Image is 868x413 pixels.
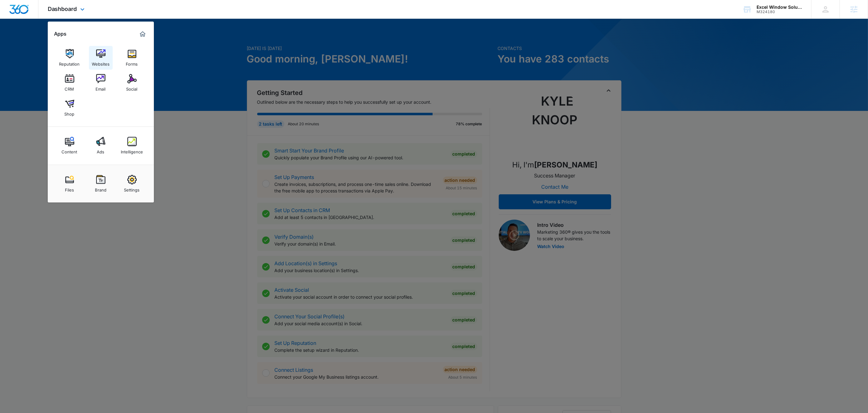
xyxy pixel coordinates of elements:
[89,134,113,157] a: Ads
[58,96,81,120] a: Shop
[58,134,81,157] a: Content
[120,134,144,157] a: Intelligence
[89,46,113,70] a: Websites
[120,46,144,70] a: Forms
[65,83,74,92] div: CRM
[124,184,140,192] div: Settings
[120,172,144,196] a: Settings
[58,46,81,70] a: Reputation
[65,184,74,192] div: Files
[757,10,802,14] div: account id
[89,71,113,95] a: Email
[121,146,143,154] div: Intelligence
[58,71,81,95] a: CRM
[97,146,105,154] div: Ads
[138,29,148,39] a: Marketing 360® Dashboard
[95,184,106,192] div: Brand
[58,172,81,196] a: Files
[62,146,77,154] div: Content
[126,83,138,92] div: Social
[89,172,113,196] a: Brand
[48,6,77,12] span: Dashboard
[757,5,802,10] div: account name
[59,58,80,67] div: Reputation
[54,31,67,37] h2: Apps
[126,58,138,67] div: Forms
[92,58,110,67] div: Websites
[96,83,106,92] div: Email
[65,108,75,117] div: Shop
[120,71,144,95] a: Social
